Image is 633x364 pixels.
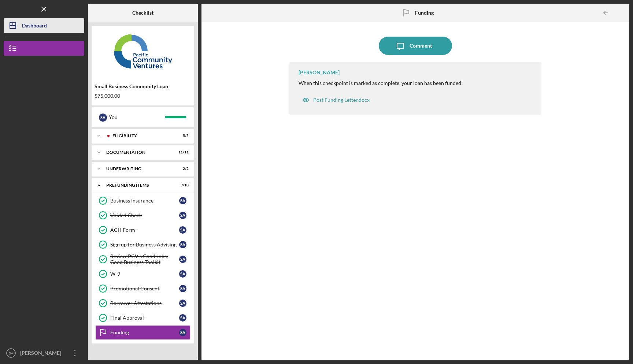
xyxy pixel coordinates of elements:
b: Funding [415,10,434,16]
button: Comment [379,37,452,55]
div: Promotional Consent [110,286,179,291]
a: Review PCV's Good Jobs, Good Business ToolkitSA [95,252,190,267]
div: Underwriting [106,167,170,171]
div: S A [179,285,186,292]
div: Review PCV's Good Jobs, Good Business Toolkit [110,253,179,265]
a: FundingSA [95,325,190,340]
a: Sign up for Business AdvisingSA [95,237,190,252]
a: W-9SA [95,267,190,281]
a: Business InsuranceSA [95,193,190,208]
div: 2 / 2 [175,167,189,171]
div: [PERSON_NAME] [18,346,66,362]
div: Business Insurance [110,198,179,204]
div: Voided Check [110,212,179,218]
div: S A [179,329,186,336]
div: [PERSON_NAME] [299,70,340,75]
text: SA [9,351,14,355]
a: Final ApprovalSA [95,311,190,325]
div: 5 / 5 [175,134,189,138]
button: Post Funding Letter.docx [299,93,373,107]
div: Documentation [106,150,170,155]
div: $75,000.00 [95,93,191,99]
div: 11 / 11 [175,150,189,155]
div: S A [179,197,186,204]
a: Voided CheckSA [95,208,190,223]
div: Final Approval [110,315,179,321]
a: Promotional ConsentSA [95,281,190,296]
div: Funding [110,330,179,335]
div: Small Business Community Loan [95,83,191,89]
div: Dashboard [22,18,47,35]
div: Comment [410,37,432,55]
div: S A [99,114,107,122]
div: S A [179,241,186,248]
div: 9 / 10 [175,183,189,187]
p: When this checkpoint is marked as complete, your loan has been funded! [299,79,463,87]
div: S A [179,314,186,322]
div: S A [179,300,186,307]
div: You [109,111,165,123]
div: Sign up for Business Advising [110,242,179,248]
div: Borrower Attestations [110,300,179,306]
div: S A [179,226,186,234]
div: Prefunding Items [106,183,170,187]
div: S A [179,256,186,263]
div: S A [179,270,186,278]
div: Eligibility [112,134,170,138]
button: Dashboard [4,18,84,33]
div: S A [179,212,186,219]
div: ACH Form [110,227,179,233]
img: Product logo [92,29,194,73]
a: Borrower AttestationsSA [95,296,190,311]
div: Post Funding Letter.docx [313,97,370,103]
a: ACH FormSA [95,223,190,237]
button: SA[PERSON_NAME] [4,346,84,360]
div: W-9 [110,271,179,277]
b: Checklist [132,10,153,16]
